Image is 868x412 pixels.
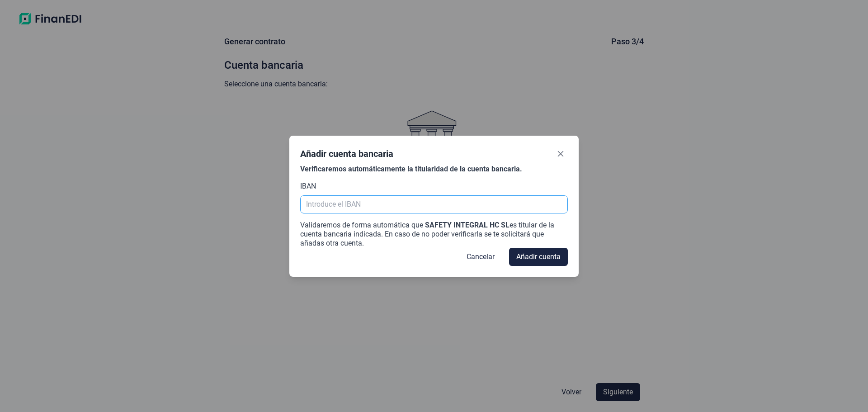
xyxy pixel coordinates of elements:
[300,165,568,174] div: Verificaremos automáticamente la titularidad de la cuenta bancaria.
[425,221,509,229] span: SAFETY INTEGRAL HC SL
[300,195,568,213] input: Introduce el IBAN
[300,181,316,192] label: IBAN
[467,251,495,262] span: Cancelar
[300,147,393,160] div: Añadir cuenta bancaria
[553,147,568,161] button: Close
[509,248,568,266] button: Añadir cuenta
[459,248,502,266] button: Cancelar
[300,221,568,248] div: Validaremos de forma automática que es titular de la cuenta bancaria indicada. En caso de no pode...
[516,251,561,262] span: Añadir cuenta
